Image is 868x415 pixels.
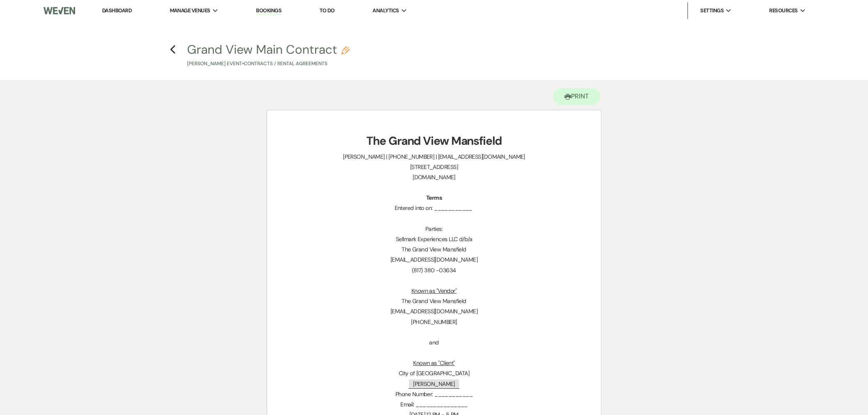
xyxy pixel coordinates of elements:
a: To Do [320,7,335,14]
p: [PERSON_NAME] Event • Contracts / Rental Agreements [187,60,349,68]
span: and [429,339,439,346]
span: Entered into on: ___________ [395,204,472,212]
span: The Grand View Mansfield [402,297,466,305]
span: Analytics [372,7,399,15]
a: Bookings [256,7,281,15]
span: Settings [700,7,724,15]
strong: The Grand View Mansfield [366,133,501,148]
span: Manage Venues [170,7,210,15]
u: Known as "Client" [413,359,455,367]
span: [STREET_ADDRESS] [410,163,458,171]
span: [PHONE_NUMBER] [411,318,457,326]
span: [DOMAIN_NAME] [413,173,455,181]
strong: Terms [426,194,442,201]
span: [EMAIL_ADDRESS][DOMAIN_NAME] [391,308,477,315]
p: Phone Number: ___________ [287,389,581,399]
span: (817) 380 -03634 [412,267,456,274]
p: City of [GEOGRAPHIC_DATA] [287,368,581,379]
span: Parties: [425,225,443,233]
button: Print [553,88,600,105]
u: Known as "Vendor" [411,287,457,294]
img: Weven Logo [43,2,75,19]
span: [EMAIL_ADDRESS][DOMAIN_NAME] [391,256,477,263]
a: Dashboard [102,7,132,14]
span: [PERSON_NAME] [408,379,460,389]
span: [PERSON_NAME] | [PHONE_NUMBER] | [EMAIL_ADDRESS][DOMAIN_NAME] [343,153,525,160]
span: Sellmark Experiences LLC d/b/a [396,235,472,243]
button: Grand View Main Contract[PERSON_NAME] Event•Contracts / Rental Agreements [187,43,349,68]
p: Email: _______________ [287,399,581,410]
span: The Grand View Mansfield [402,246,466,253]
span: Resources [769,7,797,15]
